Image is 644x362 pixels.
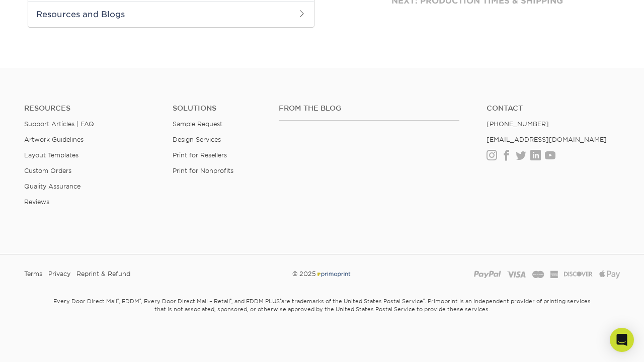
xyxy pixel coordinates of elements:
[24,183,80,190] a: Quality Assurance
[610,328,634,352] div: Open Intercom Messenger
[279,104,459,113] h4: From the Blog
[220,266,424,282] div: © 2025
[28,1,314,27] h2: Resources and Blogs
[487,104,620,113] a: Contact
[24,151,78,159] a: Layout Templates
[24,120,94,128] a: Support Articles | FAQ
[76,266,130,282] a: Reprint & Refund
[117,298,119,303] sup: ®
[487,120,549,128] a: [PHONE_NUMBER]
[139,298,141,303] sup: ®
[173,167,233,174] a: Print for Nonprofits
[173,104,264,113] h4: Solutions
[173,120,222,128] a: Sample Request
[24,198,49,206] a: Reviews
[48,266,70,282] a: Privacy
[173,151,227,159] a: Print for Resellers
[173,136,221,143] a: Design Services
[24,167,71,174] a: Custom Orders
[24,266,42,282] a: Terms
[423,298,425,303] sup: ®
[24,136,84,143] a: Artwork Guidelines
[487,136,607,143] a: [EMAIL_ADDRESS][DOMAIN_NAME]
[28,294,616,338] small: Every Door Direct Mail , EDDM , Every Door Direct Mail – Retail , and EDDM PLUS are trademarks of...
[24,104,157,113] h4: Resources
[280,298,281,303] sup: ®
[316,270,351,278] img: Primoprint
[230,298,231,303] sup: ®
